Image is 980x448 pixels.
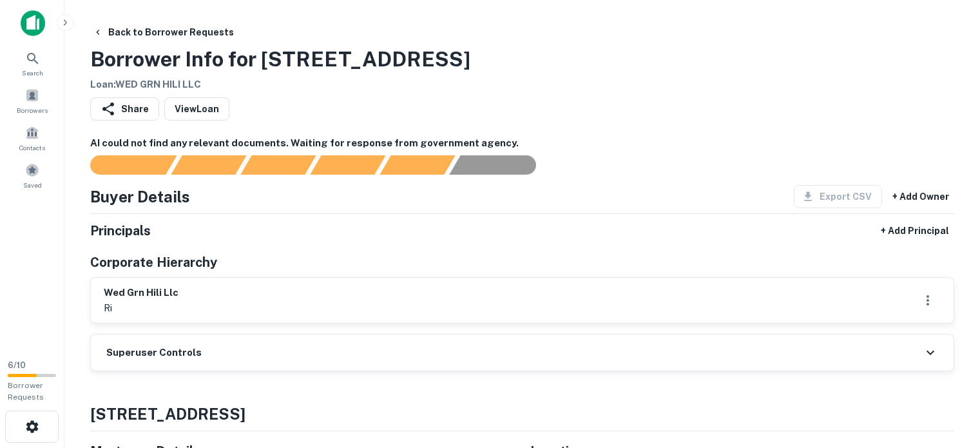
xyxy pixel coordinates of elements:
[876,219,954,242] button: + Add Principal
[90,253,217,272] h5: Corporate Hierarchy
[21,10,45,36] img: capitalize-icon.png
[17,105,48,115] span: Borrowers
[4,46,61,81] a: Search
[75,155,171,175] div: Sending borrower request to AI...
[450,155,552,175] div: AI fulfillment process complete.
[240,155,316,175] div: Documents found, AI parsing details...
[171,155,246,175] div: Your request is received and processing...
[90,185,190,208] h4: Buyer Details
[310,155,385,175] div: Principals found, AI now looking for contact information...
[90,221,151,240] h5: Principals
[104,286,178,300] h6: wed grn hili llc
[4,121,61,155] a: Contacts
[104,300,178,316] p: ri
[90,402,954,425] h4: [STREET_ADDRESS]
[8,381,44,402] span: Borrower Requests
[90,97,159,121] button: Share
[90,77,470,92] h6: Loan : WED GRN HILI LLC
[4,158,61,193] a: Saved
[90,136,954,151] h6: AI could not find any relevant documents. Waiting for response from government agency.
[380,155,455,175] div: Principals found, still searching for contact information. This may take time...
[23,180,42,190] span: Saved
[106,346,202,360] h6: Superuser Controls
[8,360,26,370] span: 6 / 10
[88,21,239,44] button: Back to Borrower Requests
[19,142,45,153] span: Contacts
[22,68,43,78] span: Search
[887,185,954,208] button: + Add Owner
[164,97,229,121] a: ViewLoan
[4,83,61,118] a: Borrowers
[90,44,470,75] h3: Borrower Info for [STREET_ADDRESS]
